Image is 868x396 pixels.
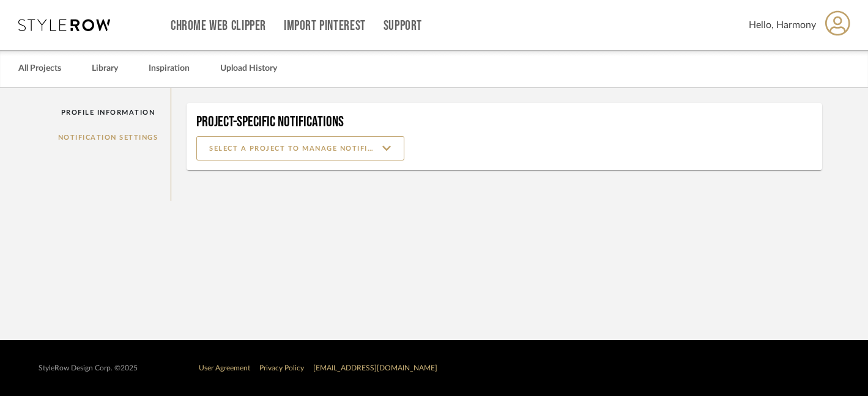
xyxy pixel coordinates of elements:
a: Profile Information [45,100,171,125]
div: StyleRow Design Corp. ©2025 [39,364,138,373]
a: [EMAIL_ADDRESS][DOMAIN_NAME] [313,364,437,372]
a: Privacy Policy [259,364,304,372]
span: Hello, Harmony [749,18,816,32]
h4: Project-Specific Notifications [196,113,812,131]
a: Library [92,60,118,77]
input: SELECT A PROJECT TO MANAGE NOTIFICATIONS [196,136,404,160]
a: Upload History [220,60,277,77]
a: All Projects [18,60,61,77]
a: Inspiration [149,60,190,77]
a: User Agreement [199,364,250,372]
a: Chrome Web Clipper [171,21,266,31]
a: Support [384,21,422,31]
a: Import Pinterest [284,21,366,31]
